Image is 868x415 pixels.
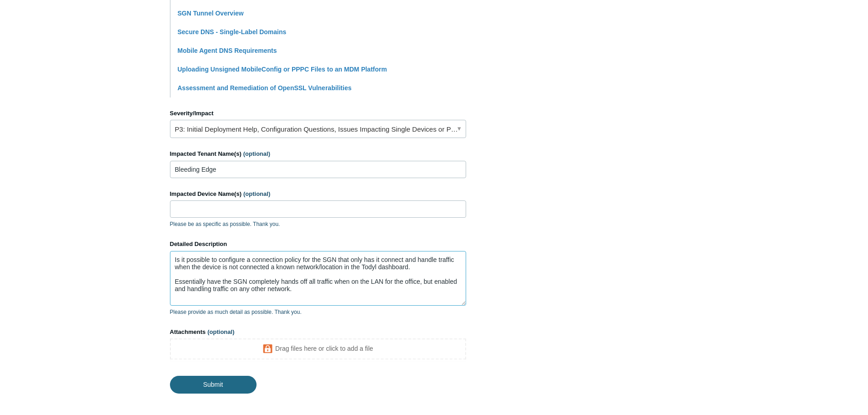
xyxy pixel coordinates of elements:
span: (optional) [243,150,270,157]
a: SGN Tunnel Overview [178,10,244,17]
a: Mobile Agent DNS Requirements [178,47,277,54]
p: Please provide as much detail as possible. Thank you. [170,308,466,316]
label: Severity/Impact [170,109,466,118]
a: Assessment and Remediation of OpenSSL Vulnerabilities [178,84,352,92]
label: Attachments [170,328,466,337]
a: P3: Initial Deployment Help, Configuration Questions, Issues Impacting Single Devices or Past Out... [170,120,466,138]
a: Secure DNS - Single-Label Domains [178,28,287,36]
label: Detailed Description [170,240,466,249]
span: (optional) [207,328,234,335]
a: Uploading Unsigned MobileConfig or PPPC Files to an MDM Platform [178,66,387,73]
span: (optional) [243,190,270,197]
p: Please be as specific as possible. Thank you. [170,220,466,228]
label: Impacted Tenant Name(s) [170,149,466,159]
label: Impacted Device Name(s) [170,190,466,199]
input: Submit [170,376,257,393]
